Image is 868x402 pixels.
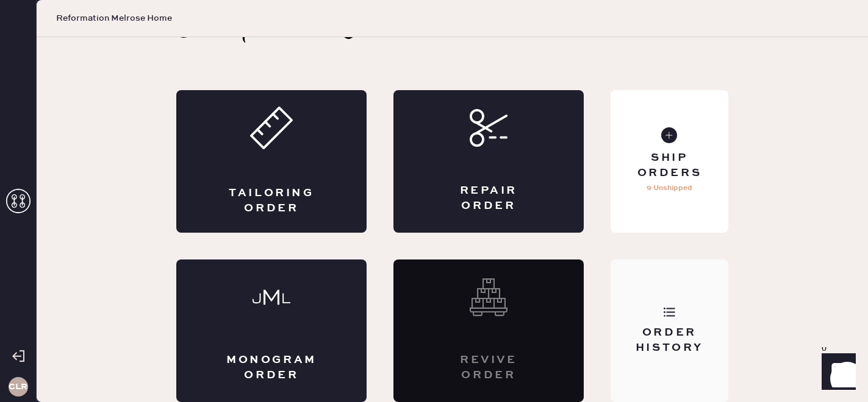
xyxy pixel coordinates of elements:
[810,347,863,400] iframe: Front Chat
[442,353,535,383] div: Revive order
[9,383,27,391] h3: CLR
[56,12,172,24] span: Reformation Melrose Home
[620,325,719,356] div: Order History
[442,183,535,214] div: Repair Order
[647,181,692,196] p: 9 Unshipped
[393,259,584,402] div: Interested? Contact us at care@hemster.co
[225,353,318,383] div: Monogram Order
[225,186,318,216] div: Tailoring Order
[620,150,719,181] div: Ship Orders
